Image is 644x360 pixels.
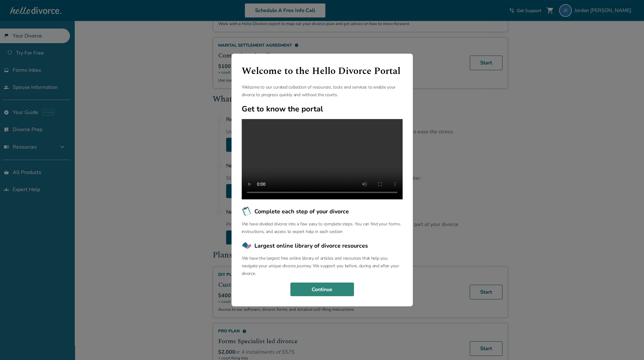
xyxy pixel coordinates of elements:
[242,220,403,236] p: We have divided divorce into a few easy to complete steps. You can find your forms, instructions,...
[242,83,403,99] p: Welcome to our curated collection of resources, tools and services to enable your divorce to prog...
[242,255,403,277] p: We have the largest free online library of articles and resources that help you navigate your uni...
[290,283,354,297] button: Continue
[254,242,368,250] span: Largest online library of divorce resources
[242,241,252,251] img: Largest online library of divorce resources
[242,104,403,114] h2: Get to know the portal
[242,206,252,217] img: Complete each step of your divorce
[254,207,349,216] span: Complete each step of your divorce
[612,330,644,360] iframe: Chat Widget
[242,64,403,78] h1: Welcome to the Hello Divorce Portal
